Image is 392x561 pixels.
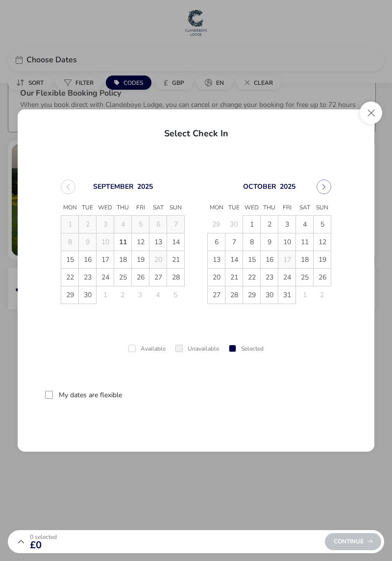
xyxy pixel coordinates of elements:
[167,216,185,233] td: 7
[149,269,167,286] span: 27
[225,216,243,233] td: 30
[167,286,185,304] td: 5
[61,269,78,286] span: 22
[296,233,314,251] td: 11
[97,269,114,286] span: 24
[261,286,278,304] td: 30
[79,286,96,304] span: 30
[261,216,278,233] span: 2
[30,540,57,550] span: £0
[132,233,149,251] td: 12
[278,216,296,233] td: 3
[97,269,114,286] td: 24
[334,538,373,545] span: Continue
[225,286,243,304] span: 28
[296,286,314,304] td: 1
[132,233,149,251] span: 12
[225,233,243,251] td: 7
[208,201,225,215] span: Mon
[314,269,331,286] td: 26
[314,251,331,268] span: 19
[278,233,295,251] span: 10
[296,216,313,233] span: 4
[261,251,278,268] span: 16
[296,233,313,251] span: 11
[97,286,114,304] td: 1
[97,233,114,251] td: 10
[167,269,185,286] td: 28
[149,286,167,304] td: 4
[149,201,167,215] span: Sat
[149,269,167,286] td: 27
[325,533,381,550] div: Continue
[61,251,78,268] span: 15
[167,251,185,269] td: 21
[314,269,331,286] span: 26
[114,201,132,215] span: Thu
[208,251,225,269] td: 13
[278,286,295,304] span: 31
[261,216,278,233] td: 2
[128,346,166,352] div: Available
[225,233,243,251] span: 7
[61,216,79,233] td: 1
[225,201,243,215] span: Tue
[261,269,278,286] span: 23
[132,201,149,215] span: Fri
[93,182,134,191] button: Choose Month
[114,286,132,304] td: 2
[132,251,149,268] span: 19
[114,233,132,251] td: 11
[132,251,149,269] td: 19
[114,216,132,233] td: 4
[114,269,131,286] span: 25
[167,251,184,268] span: 21
[30,533,57,541] span: 0 Selected
[243,269,260,286] span: 22
[114,269,132,286] td: 25
[314,251,331,269] td: 19
[114,251,131,268] span: 18
[79,216,97,233] td: 2
[61,233,79,251] td: 8
[278,269,295,286] span: 24
[167,233,184,251] span: 14
[208,233,225,251] span: 6
[208,269,225,286] span: 20
[360,102,382,124] button: Close
[278,286,296,304] td: 31
[61,251,79,269] td: 15
[225,251,243,268] span: 14
[278,233,296,251] td: 10
[261,233,278,251] span: 9
[296,216,314,233] td: 4
[167,201,185,215] span: Sun
[61,201,79,215] span: Mon
[225,269,243,286] span: 21
[243,201,261,215] span: Wed
[261,233,278,251] td: 9
[61,286,78,304] span: 29
[208,286,225,304] span: 27
[225,251,243,269] td: 14
[61,269,79,286] td: 22
[243,251,260,268] span: 15
[61,286,79,304] td: 29
[278,216,295,233] span: 3
[296,269,314,286] td: 25
[296,251,314,269] td: 18
[132,216,149,233] td: 5
[97,251,114,268] span: 17
[243,233,260,251] span: 8
[167,233,185,251] td: 14
[225,269,243,286] td: 21
[225,286,243,304] td: 28
[229,346,264,352] div: Selected
[79,269,96,286] span: 23
[149,233,167,251] td: 13
[314,216,331,233] span: 5
[167,269,184,286] span: 28
[314,286,331,304] td: 2
[59,392,122,399] label: My dates are flexible
[314,216,331,233] td: 5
